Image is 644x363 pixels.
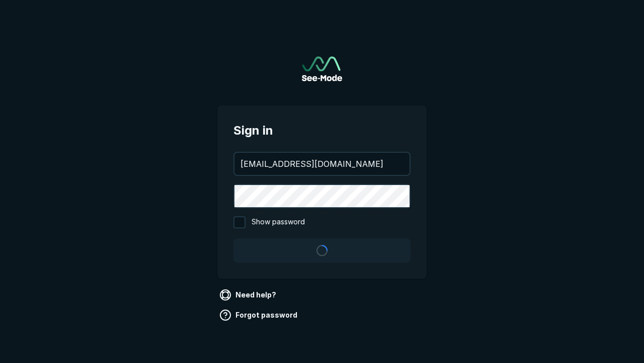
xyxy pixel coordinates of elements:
input: your@email.com [234,153,410,175]
a: Forgot password [217,307,301,323]
img: See-Mode Logo [302,56,342,81]
span: Sign in [233,122,411,140]
a: Go to sign in [302,56,342,81]
span: Show password [252,216,305,228]
a: Need help? [217,287,280,303]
